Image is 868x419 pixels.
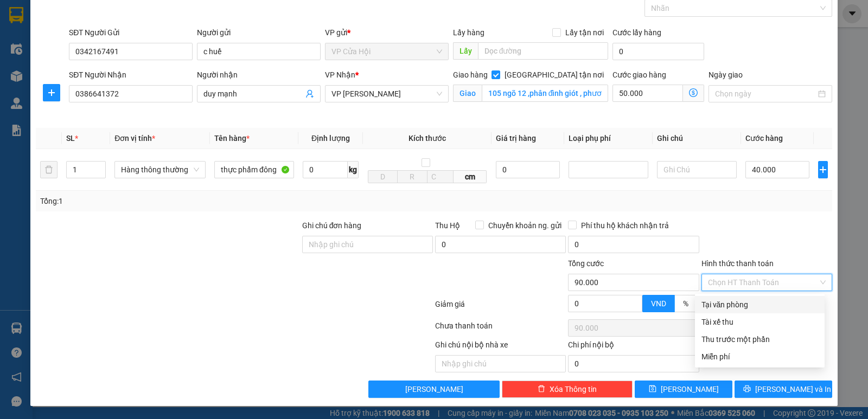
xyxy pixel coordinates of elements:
span: Hàng thông thường [121,162,199,178]
button: printer[PERSON_NAME] và In [735,381,832,398]
span: Tổng cước [568,259,604,268]
span: Thu Hộ [435,221,460,230]
span: [PERSON_NAME] [405,383,463,395]
input: Ghi chú đơn hàng [302,236,433,253]
div: Người gửi [197,27,321,38]
div: Chưa thanh toán [434,320,567,339]
div: VP gửi [325,27,449,38]
span: Chuyển khoản ng. gửi [484,220,566,231]
label: Hình thức thanh toán [701,259,774,268]
span: plus [819,165,827,174]
span: VND [651,299,666,308]
span: Lấy [453,42,478,60]
input: C [427,170,454,183]
div: Tài xế thu [701,316,818,328]
img: logo [5,59,16,112]
span: plus [43,88,60,97]
span: SL [66,134,75,143]
div: SĐT Người Nhận [69,69,193,81]
label: Ghi chú đơn hàng [302,221,362,230]
button: plus [43,84,60,101]
span: VP NGỌC HỒI [331,86,442,102]
input: D [368,170,398,183]
div: Thu trước một phần [701,333,818,345]
span: Giao [453,85,482,102]
div: SĐT Người Gửi [69,27,193,38]
div: Tại văn phòng [701,299,818,311]
span: VP Nhận [325,70,355,79]
span: Lấy hàng [453,28,484,37]
span: Tên hàng [214,134,250,143]
div: Ghi chú nội bộ nhà xe [435,339,566,355]
th: Loại phụ phí [564,128,653,149]
div: Giảm giá [434,298,567,317]
button: [PERSON_NAME] [368,381,499,398]
div: Miễn phí [701,351,818,363]
span: delete [538,385,545,394]
span: Đơn vị tính [114,134,155,143]
input: 0 [496,161,560,178]
span: Lấy tận nơi [561,27,608,38]
input: Cước lấy hàng [612,43,704,60]
span: Phí thu hộ khách nhận trả [577,220,673,231]
span: [PERSON_NAME] [661,383,719,395]
span: user-add [305,89,314,98]
span: printer [743,385,751,394]
input: Cước giao hàng [612,85,683,102]
span: Xóa Thông tin [550,383,597,395]
label: Cước giao hàng [612,70,666,79]
button: deleteXóa Thông tin [502,381,633,398]
input: Giao tận nơi [482,85,609,102]
span: Cước hàng [745,134,783,143]
span: cm [454,170,487,183]
div: Chi phí nội bộ [568,339,699,355]
span: [GEOGRAPHIC_DATA] tận nơi [500,69,608,81]
span: % [683,299,688,308]
label: Cước lấy hàng [612,28,661,37]
div: Tổng: 1 [40,195,336,207]
th: Ghi chú [653,128,741,149]
input: Dọc đường [478,42,609,60]
button: plus [818,161,828,178]
strong: CHUYỂN PHÁT NHANH AN PHÚ QUÝ [20,9,98,44]
span: [GEOGRAPHIC_DATA], [GEOGRAPHIC_DATA] ↔ [GEOGRAPHIC_DATA] [18,46,99,83]
span: VP Cửa Hội [331,43,442,60]
input: VD: Bàn, Ghế [214,161,294,178]
input: Nhập ghi chú [435,355,566,372]
span: kg [348,161,359,178]
span: dollar-circle [689,88,698,97]
button: delete [40,161,58,178]
label: Ngày giao [709,70,743,79]
input: R [397,170,427,183]
span: Định lượng [311,134,350,143]
span: Kích thước [409,134,446,143]
button: save[PERSON_NAME] [635,381,732,398]
input: Ghi Chú [657,161,737,178]
input: Ngày giao [715,88,816,100]
span: [PERSON_NAME] và In [755,383,831,395]
span: save [649,385,656,394]
div: Người nhận [197,69,321,81]
span: Giá trị hàng [496,134,536,143]
span: Giao hàng [453,70,488,79]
